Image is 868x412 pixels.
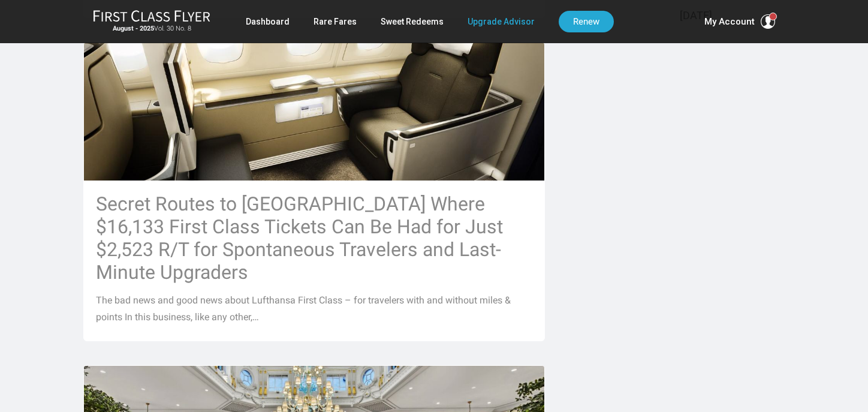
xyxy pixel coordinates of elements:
p: The bad news and good news about Lufthansa First Class – for travelers with and without miles & p... [96,292,532,326]
a: Rare Fares [314,11,357,32]
strong: August - 2025 [113,25,154,32]
img: First Class Flyer [93,10,210,22]
a: Dashboard [246,11,290,32]
a: Upgrade Advisor [468,11,535,32]
a: Secret Routes to [GEOGRAPHIC_DATA] Where $16,133 First Class Tickets Can Be Had for Just $2,523 R... [83,42,545,341]
button: My Account [704,14,775,29]
span: My Account [704,14,755,29]
a: First Class FlyerAugust - 2025Vol. 30 No. 8 [93,10,210,34]
a: Sweet Redeems [381,11,444,32]
small: Vol. 30 No. 8 [93,25,210,33]
h3: Secret Routes to [GEOGRAPHIC_DATA] Where $16,133 First Class Tickets Can Be Had for Just $2,523 R... [96,193,532,284]
a: Renew [559,11,614,32]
